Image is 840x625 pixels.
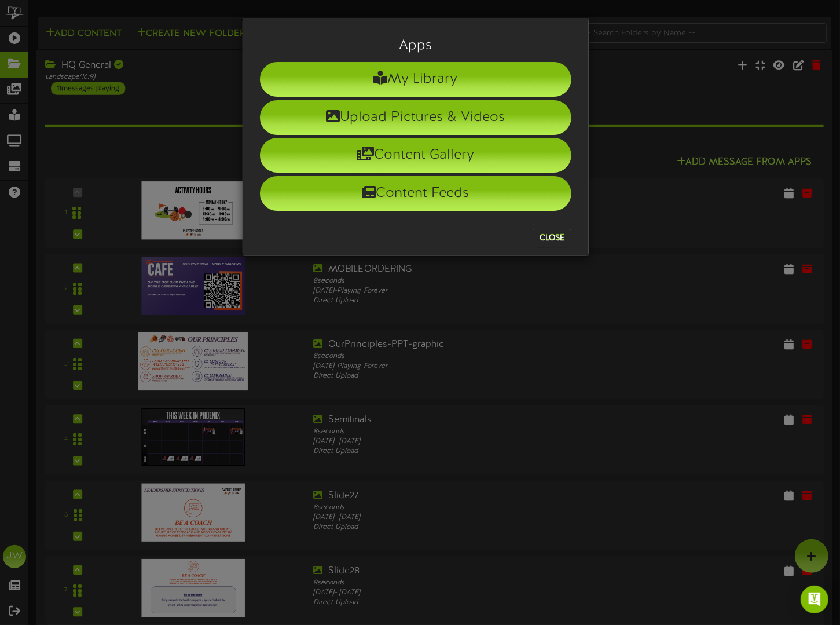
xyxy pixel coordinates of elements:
[260,38,571,53] h3: Apps
[260,138,571,173] li: Content Gallery
[260,176,571,211] li: Content Feeds
[533,229,571,247] button: Close
[801,586,828,613] div: Open Intercom Messenger
[260,62,571,97] li: My Library
[260,100,571,135] li: Upload Pictures & Videos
